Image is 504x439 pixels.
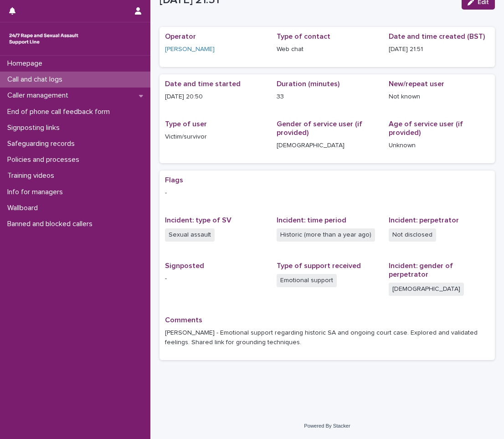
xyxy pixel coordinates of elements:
[165,274,266,284] p: -
[165,80,241,88] span: Date and time started
[389,33,485,40] span: Date and time created (BST)
[165,328,489,347] p: [PERSON_NAME] - Emotional support regarding historic SA and ongoing court case. Explored and vali...
[165,45,215,54] a: [PERSON_NAME]
[277,45,377,54] p: Web chat
[165,176,183,184] span: Flags
[4,139,82,148] p: Safeguarding records
[389,228,436,242] span: Not disclosed
[389,45,489,54] p: [DATE] 21:51
[7,30,80,48] img: rhQMoQhaT3yELyF149Cw
[277,228,375,242] span: Historic (more than a year ago)
[277,80,339,88] span: Duration (minutes)
[165,120,207,128] span: Type of user
[4,59,50,68] p: Homepage
[389,80,444,88] span: New/repeat user
[4,124,67,132] p: Signposting links
[389,283,464,296] span: [DEMOGRAPHIC_DATA]
[4,75,70,84] p: Call and chat logs
[4,171,62,180] p: Training videos
[389,120,463,136] span: Age of service user (if provided)
[277,92,377,102] p: 33
[389,217,459,224] span: Incident: perpetrator
[277,120,362,136] span: Gender of service user (if provided)
[165,33,196,40] span: Operator
[277,141,377,150] p: [DEMOGRAPHIC_DATA]
[165,132,266,142] p: Victim/survivor
[277,262,361,269] span: Type of support received
[4,220,100,228] p: Banned and blocked callers
[4,91,76,100] p: Caller management
[389,92,489,102] p: Not known
[277,217,346,224] span: Incident: time period
[165,262,204,269] span: Signposted
[277,33,330,40] span: Type of contact
[4,108,117,116] p: End of phone call feedback form
[4,188,70,196] p: Info for managers
[389,141,489,150] p: Unknown
[4,204,45,212] p: Wallboard
[165,316,202,324] span: Comments
[165,217,231,224] span: Incident: type of SV
[4,155,87,164] p: Policies and processes
[165,188,489,198] p: -
[277,274,337,287] span: Emotional support
[165,228,215,242] span: Sexual assault
[304,423,350,429] a: Powered By Stacker
[165,92,266,102] p: [DATE] 20:50
[389,262,453,278] span: Incident: gender of perpetrator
